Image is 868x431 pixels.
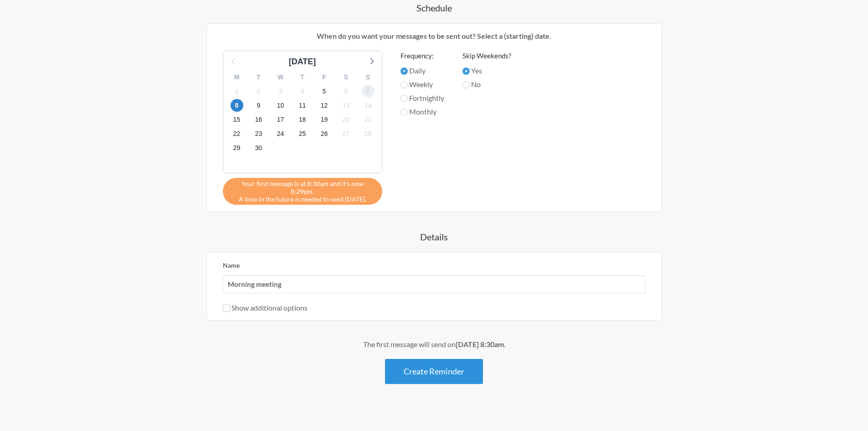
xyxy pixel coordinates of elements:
label: Yes [462,65,511,76]
input: No [462,81,470,88]
input: Show additional options [223,305,230,312]
label: Fortnightly [401,93,444,104]
span: Thursday 16 October 2025 [252,114,265,126]
input: Weekly [401,81,408,88]
div: [DATE] [285,56,320,68]
p: When do you want your messages to be sent out? Select a (starting) date. [214,31,655,42]
h4: Schedule [170,1,699,14]
input: Fortnightly [401,95,408,102]
span: Tuesday 14 October 2025 [362,99,375,112]
span: Your first message is at 8:30am and it's now 8:29pm. [230,180,375,195]
label: Weekly [401,79,444,90]
span: Friday 24 October 2025 [274,128,287,140]
span: Sunday 12 October 2025 [318,99,331,112]
span: Thursday 30 October 2025 [252,142,265,155]
span: Tuesday 21 October 2025 [362,114,375,126]
label: Skip Weekends? [462,51,511,61]
span: Saturday 4 October 2025 [296,85,309,98]
span: Monday 27 October 2025 [340,128,353,140]
label: Frequency: [401,51,444,61]
label: No [462,79,511,90]
span: Tuesday 7 October 2025 [362,85,375,98]
span: Friday 3 October 2025 [274,85,287,98]
label: Name [223,261,240,269]
span: Thursday 2 October 2025 [252,85,265,98]
div: M [226,70,248,84]
div: T [292,70,313,84]
span: Monday 6 October 2025 [340,85,353,98]
span: Sunday 5 October 2025 [318,85,331,98]
label: Show additional options [223,303,308,312]
span: Friday 17 October 2025 [274,114,287,126]
div: F [313,70,335,84]
span: Saturday 18 October 2025 [296,114,309,126]
span: Sunday 26 October 2025 [318,128,331,140]
div: S [357,70,379,84]
span: Wednesday 29 October 2025 [231,142,243,155]
label: Monthly [401,106,444,117]
input: Daily [401,68,408,75]
span: Wednesday 15 October 2025 [231,114,243,126]
label: Daily [401,65,444,76]
div: A time in the future is needed to send [DATE]. [223,178,382,205]
span: Saturday 11 October 2025 [296,99,309,112]
span: Thursday 9 October 2025 [252,99,265,112]
strong: [DATE] 8:30am [456,340,504,348]
span: Saturday 25 October 2025 [296,128,309,140]
input: We suggest a 2 to 4 word name [223,275,646,293]
div: The first message will send on . [170,339,699,350]
span: Friday 10 October 2025 [274,99,287,112]
span: Monday 13 October 2025 [340,99,353,112]
span: Monday 20 October 2025 [340,114,353,126]
div: W [270,70,292,84]
input: Monthly [401,109,408,116]
button: Create Reminder [385,359,483,384]
span: Sunday 19 October 2025 [318,114,331,126]
span: Thursday 23 October 2025 [252,128,265,140]
div: T [248,70,270,84]
input: Yes [462,68,470,75]
span: Wednesday 1 October 2025 [231,85,243,98]
span: Wednesday 22 October 2025 [231,128,243,140]
div: S [335,70,357,84]
h4: Details [170,230,699,243]
span: Tuesday 28 October 2025 [362,128,375,140]
span: Wednesday 8 October 2025 [231,99,243,112]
